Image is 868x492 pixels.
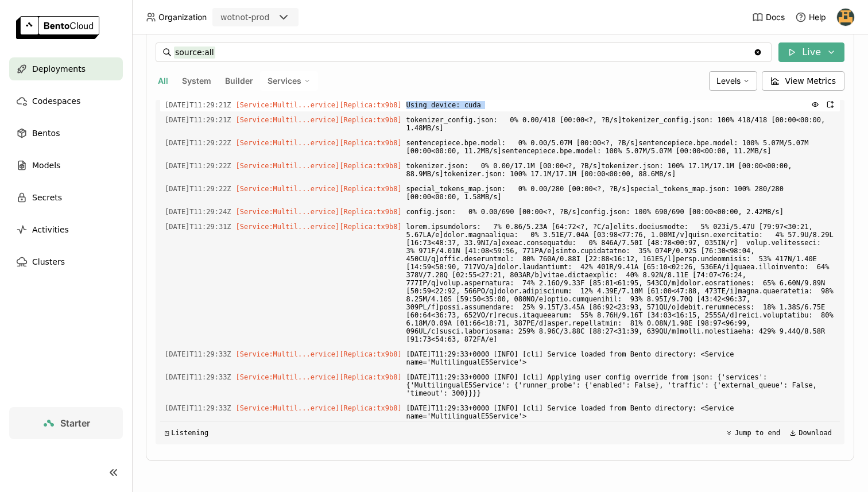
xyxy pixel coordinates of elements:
span: [Service:Multil...ervice] [236,404,340,412]
span: Starter [60,417,90,429]
span: 2025-09-24T11:29:22.545Z [165,137,231,149]
span: special_tokens_map.json: 0% 0.00/280 [00:00<?, ?B/s]special_tokens_map.json: 100% 280/280 [00:00<... [406,183,835,203]
svg: Clear value [753,48,762,57]
span: [Service:Multil...ervice] [236,373,340,381]
button: Live [778,42,844,62]
span: 2025-09-24T11:29:33.670Z [165,402,231,414]
span: Clusters [32,255,65,269]
span: [Replica:tx9b8] [339,404,401,412]
input: Search [174,43,753,61]
span: Bentos [32,126,60,140]
span: [Service:Multil...ervice] [236,350,340,358]
span: sentencepiece.bpe.model: 0% 0.00/5.07M [00:00<?, ?B/s]sentencepiece.bpe.model: 100% 5.07M/5.07M [... [406,137,835,157]
span: [Replica:tx9b8] [339,350,401,358]
a: Deployments [9,57,123,80]
span: [Replica:tx9b8] [339,116,401,124]
span: 2025-09-24T11:29:24.809Z [165,206,231,218]
span: Services [268,76,301,86]
span: [Replica:tx9b8] [339,208,401,216]
span: 2025-09-24T11:29:22.835Z [165,160,231,172]
button: System [180,73,214,88]
span: [Service:Multil...ervice] [236,139,340,147]
span: [Replica:tx9b8] [339,139,401,147]
a: Activities [9,218,123,241]
span: View Metrics [785,75,836,87]
span: tokenizer_config.json: 0% 0.00/418 [00:00<?, ?B/s]tokenizer_config.json: 100% 418/418 [00:00<00:0... [406,114,835,134]
span: config.json: 0% 0.00/690 [00:00<?, ?B/s]config.json: 100% 690/690 [00:00<00:00, 2.42MB/s] [406,206,835,218]
a: Models [9,154,123,177]
a: Starter [9,407,123,439]
span: Models [32,158,60,172]
button: Jump to end [722,426,784,440]
div: Listening [165,429,208,437]
span: 2025-09-24T11:29:21.758Z [165,99,231,111]
span: 2025-09-24T11:29:31.659Z [165,220,231,233]
span: lorem.ipsumdolors: 7% 0.86/5.23A [64:72<?, ?C/a]elits.doeiusmodte: 5% 023i/5.47U [79:97<30:21, 5.... [406,220,835,346]
span: 2025-09-24T11:29:21.904Z [165,114,231,126]
input: Selected wotnot-prod. [270,12,272,24]
div: Levels [709,71,757,91]
div: wotnot-prod [220,11,269,23]
span: Organization [158,12,207,22]
span: [Replica:tx9b8] [339,373,401,381]
span: [Service:Multil...ervice] [236,162,340,170]
span: 2025-09-24T11:29:33.128Z [165,348,231,361]
a: Docs [752,11,785,23]
span: All [158,76,168,86]
span: Codespaces [32,94,80,108]
span: [Service:Multil...ervice] [236,185,340,193]
span: Builder [225,76,253,86]
span: Secrets [32,191,62,204]
button: Download [786,426,835,440]
a: Clusters [9,250,123,273]
span: [Service:Multil...ervice] [236,116,340,124]
span: [Replica:tx9b8] [339,185,401,193]
a: Codespaces [9,90,123,113]
span: [DATE]T11:29:33+0000 [INFO] [cli] Applying user config override from json: {'services': {'Multili... [406,371,835,400]
span: Using device: cuda [406,99,835,111]
button: View Metrics [762,71,845,91]
span: [Replica:tx9b8] [339,162,401,170]
span: [Replica:tx9b8] [339,223,401,231]
a: Bentos [9,122,123,145]
span: Deployments [32,62,86,76]
div: Services [260,71,318,91]
a: Secrets [9,186,123,209]
span: 2025-09-24T11:29:33.311Z [165,371,231,383]
button: All [156,73,170,88]
span: [Service:Multil...ervice] [236,101,340,109]
img: logo [16,16,99,39]
span: tokenizer.json: 0% 0.00/17.1M [00:00<?, ?B/s]tokenizer.json: 100% 17.1M/17.1M [00:00<00:00, 88.9M... [406,160,835,180]
span: Help [809,12,826,22]
span: [DATE]T11:29:33+0000 [INFO] [cli] Service loaded from Bento directory: <Service name='Multilingua... [406,348,835,369]
span: 2025-09-24T11:29:22.965Z [165,183,231,195]
span: [Service:Multil...ervice] [236,208,340,216]
span: Docs [766,12,785,22]
span: [DATE]T11:29:33+0000 [INFO] [cli] Service loaded from Bento directory: <Service name='Multilingua... [406,402,835,423]
div: Help [795,11,826,23]
span: Levels [716,76,741,86]
img: WotNot Developer [837,9,854,26]
button: Builder [223,73,255,88]
span: [Service:Multil...ervice] [236,223,340,231]
span: System [182,76,211,86]
span: [Replica:tx9b8] [339,101,401,109]
span: ◳ [165,429,169,437]
span: Activities [32,223,69,237]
